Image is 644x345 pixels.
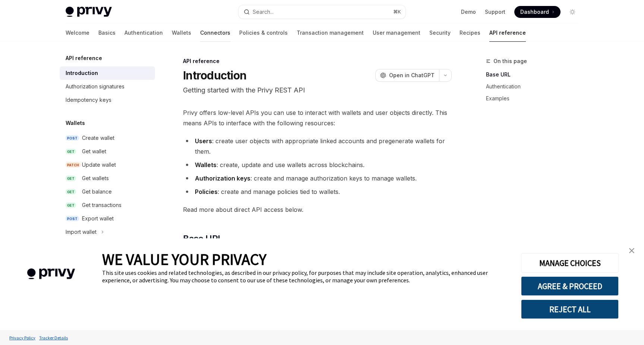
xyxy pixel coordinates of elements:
[102,250,266,269] span: WE VALUE YOUR PRIVACY
[60,185,155,198] a: GETGet balance
[60,225,155,239] button: Import wallet
[66,54,102,63] h5: API reference
[124,24,163,42] a: Authentication
[66,95,111,104] div: Idempotency keys
[37,331,70,344] a: Tracker Details
[486,92,584,104] a: Examples
[66,135,79,141] span: POST
[521,276,619,296] button: AGREE & PROCEED
[82,214,114,223] div: Export wallet
[66,176,76,181] span: GET
[60,158,155,172] a: PATCHUpdate wallet
[66,216,79,222] span: POST
[60,212,155,225] a: POSTExport wallet
[60,131,155,145] a: POSTCreate wallet
[102,269,510,284] div: This site uses cookies and related technologies, as described in our privacy policy, for purposes...
[60,66,155,80] a: Introduction
[239,24,288,42] a: Policies & controls
[82,160,116,169] div: Update wallet
[520,8,549,16] span: Dashboard
[66,119,85,128] h5: Wallets
[429,24,451,42] a: Security
[486,81,584,92] a: Authentication
[183,107,452,128] span: Privy offers low-level APIs you can use to interact with wallets and user objects directly. This ...
[629,248,634,253] img: close banner
[521,299,619,319] button: REJECT ALL
[195,137,212,145] strong: Users
[66,69,98,78] div: Introduction
[82,201,121,210] div: Get transactions
[66,149,76,154] span: GET
[566,6,578,18] button: Toggle dark mode
[66,162,80,168] span: PATCH
[60,198,155,212] a: GETGet transactions
[493,57,527,66] span: On this page
[624,243,639,258] a: close banner
[98,24,116,42] a: Basics
[239,5,405,19] button: Search...⌘K
[253,7,274,16] div: Search...
[195,188,218,195] strong: Policies
[60,172,155,185] a: GETGet wallets
[82,174,109,183] div: Get wallets
[183,186,452,197] li: : create and manage policies tied to wallets.
[11,258,91,290] img: company logo
[183,173,452,184] li: : create and manage authorization keys to manage wallets.
[183,233,222,245] span: Base URL
[195,175,250,182] strong: Authorization keys
[486,69,584,81] a: Base URL
[485,8,505,16] a: Support
[60,145,155,158] a: GETGet wallet
[183,160,452,170] li: : create, update and use wallets across blockchains.
[195,161,217,169] strong: Wallets
[60,93,155,107] a: Idempotency keys
[66,82,124,91] div: Authorization signatures
[66,7,112,17] img: light logo
[297,24,364,42] a: Transaction management
[183,57,452,65] div: API reference
[373,24,420,42] a: User management
[521,253,619,273] button: MANAGE CHOICES
[375,69,439,82] button: Open in ChatGPT
[66,228,97,236] div: Import wallet
[489,24,526,42] a: API reference
[460,24,480,42] a: Recipes
[82,187,112,196] div: Get balance
[66,24,89,42] a: Welcome
[393,9,401,15] span: ⌘ K
[7,331,37,344] a: Privacy Policy
[66,203,76,208] span: GET
[200,24,230,42] a: Connectors
[183,136,452,157] li: : create user objects with appropriate linked accounts and pregenerate wallets for them.
[66,189,76,195] span: GET
[183,69,246,82] h1: Introduction
[514,6,561,18] a: Dashboard
[461,8,476,16] a: Demo
[183,204,452,215] span: Read more about direct API access below.
[172,24,191,42] a: Wallets
[82,134,114,142] div: Create wallet
[60,80,155,93] a: Authorization signatures
[389,72,435,79] span: Open in ChatGPT
[183,85,452,95] p: Getting started with the Privy REST API
[82,147,106,156] div: Get wallet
